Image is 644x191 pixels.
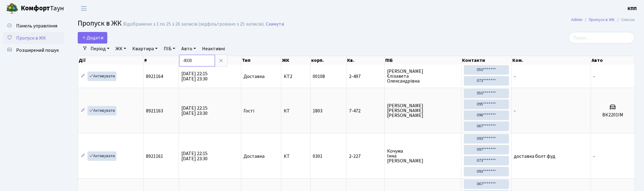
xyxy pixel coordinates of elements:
span: [DATE] 22:15 [DATE] 23:30 [181,70,208,82]
span: Панель управління [16,23,57,29]
span: 8921163 [146,108,163,114]
span: - [593,153,595,160]
a: ПІБ [161,44,178,54]
input: Пошук... [569,32,635,44]
a: Квартира [130,44,160,54]
b: Комфорт [21,3,50,13]
span: КТ [284,108,308,113]
span: Кочума Інна [PERSON_NAME] [387,149,459,163]
th: Авто [591,56,635,65]
span: КТ2 [284,74,308,79]
span: 2-497 [349,74,382,79]
th: # [144,56,179,65]
a: Розширений пошук [3,44,64,56]
span: Доставка [244,74,265,79]
img: logo.png [6,2,18,15]
a: Авто [179,44,198,54]
span: - [514,73,516,80]
span: 2-227 [349,154,382,159]
a: КПП [628,5,637,12]
a: Admin [571,16,582,23]
nav: breadcrumb [562,13,644,26]
a: Пропуск в ЖК [589,16,615,23]
h5: ВК2201ІМ [593,112,632,118]
b: КПП [628,5,637,12]
a: Скинути [266,21,284,27]
div: Відображено з 1 по 25 з 26 записів (відфільтровано з 25 записів). [123,21,265,27]
a: Період [88,44,112,54]
span: Розширений пошук [16,47,59,54]
span: [PERSON_NAME] Єлізавета Олександрівна [387,69,459,83]
span: 1803 [313,108,323,114]
a: Пропуск в ЖК [3,32,64,44]
a: ЖК [113,44,129,54]
span: Гості [244,108,254,113]
a: Додати [78,32,107,44]
span: Доставка [244,154,265,159]
span: [DATE] 22:15 [DATE] 23:30 [181,150,208,162]
th: Тип [241,56,282,65]
button: Переключити навігацію [76,3,91,13]
span: [DATE] 22:15 [DATE] 23:30 [181,105,208,117]
span: Таун [21,3,64,14]
a: Активувати [87,72,116,81]
span: 8921164 [146,73,163,80]
a: Активувати [87,151,116,161]
th: Дії [78,56,144,65]
span: - [514,108,516,114]
span: 0301 [313,153,323,160]
th: Контакти [461,56,512,65]
th: ЖК [281,56,310,65]
span: [PERSON_NAME] [PERSON_NAME] [PERSON_NAME] [387,103,459,118]
th: Кв. [347,56,385,65]
th: ПІБ [385,56,461,65]
span: Пропуск в ЖК [78,18,122,29]
a: Панель управління [3,20,64,32]
a: Активувати [87,106,116,115]
a: Неактивні [200,44,227,54]
span: 00108 [313,73,325,80]
span: 7-472 [349,108,382,113]
span: Додати [82,34,103,41]
span: КТ [284,154,308,159]
span: доставка болт фуд [514,153,556,160]
span: Пропуск в ЖК [16,35,46,41]
th: корп. [311,56,347,65]
th: Ком. [512,56,591,65]
span: - [593,73,595,80]
li: Список [615,16,635,23]
span: 8921161 [146,153,163,160]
